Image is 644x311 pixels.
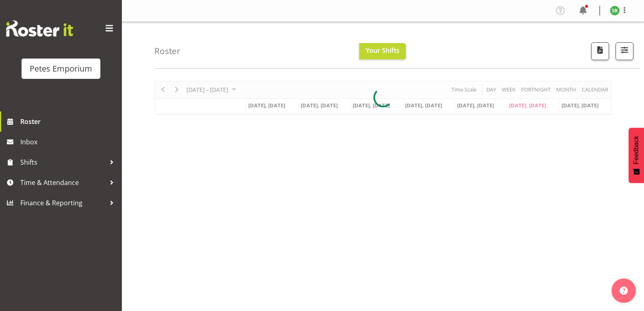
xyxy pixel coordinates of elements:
span: Feedback [633,136,640,164]
span: Roster [20,115,118,128]
button: Filter Shifts [616,42,633,60]
div: Petes Emporium [30,63,92,75]
h4: Roster [154,46,180,56]
span: Your Shifts [366,46,399,55]
button: Download a PDF of the roster according to the set date range. [591,42,609,60]
button: Your Shifts [359,43,406,59]
img: Rosterit website logo [6,20,73,37]
img: help-xxl-2.png [620,287,628,295]
span: Time & Attendance [20,176,106,189]
span: Shifts [20,156,106,168]
button: Feedback - Show survey [629,128,644,183]
span: Inbox [20,136,118,148]
img: stephanie-burden9828.jpg [610,6,620,15]
span: Finance & Reporting [20,197,106,209]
